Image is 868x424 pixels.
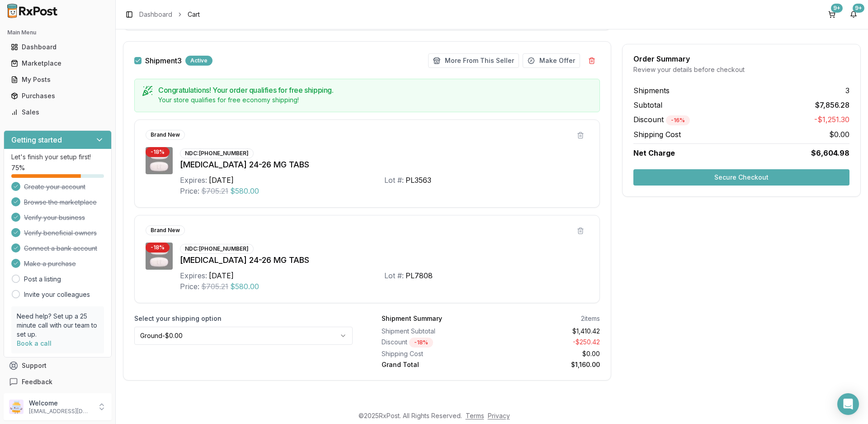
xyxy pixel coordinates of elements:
p: Let's finish your setup first! [11,152,104,162]
nav: breadcrumb [139,10,200,19]
img: Entresto 24-26 MG TABS [146,243,173,270]
div: Shipment Summary [382,314,442,323]
button: More From This Seller [428,53,519,68]
div: NDC: [PHONE_NUMBER] [180,244,254,254]
span: Shipments [633,85,670,96]
span: Browse the marketplace [24,198,97,207]
span: Shipment 3 [145,57,182,64]
a: Purchases [7,88,108,104]
div: [DATE] [209,175,234,186]
span: 3 [845,85,849,96]
a: Privacy [488,412,510,419]
div: Lot #: [384,270,404,281]
div: - 18 % [146,147,170,157]
div: Price: [180,281,199,292]
span: $705.21 [201,186,228,196]
a: Post a listing [24,275,61,284]
button: Dashboard [4,40,112,54]
span: $580.00 [230,281,259,292]
div: $1,410.42 [495,327,600,336]
div: Expires: [180,270,207,281]
a: Book a call [17,339,52,347]
h2: Main Menu [7,29,108,36]
button: Secure Checkout [633,169,849,186]
div: 2 items [581,314,600,323]
div: Marketplace [11,59,104,68]
button: 9+ [846,7,861,22]
div: My Posts [11,75,104,84]
span: Connect a bank account [24,244,97,253]
img: User avatar [9,400,24,414]
span: Net Charge [633,148,675,157]
img: Entresto 24-26 MG TABS [146,147,173,174]
a: My Posts [7,71,108,88]
span: Verify your business [24,213,85,222]
div: [MEDICAL_DATA] 24-26 MG TABS [180,254,589,267]
div: Open Intercom Messenger [837,393,859,415]
img: RxPost Logo [4,4,61,18]
span: Verify beneficial owners [24,229,97,238]
div: [MEDICAL_DATA] 24-26 MG TABS [180,158,589,171]
div: Shipment Subtotal [382,327,487,336]
div: Lot #: [384,175,404,186]
h5: Congratulations! Your order qualifies for free shipping. [158,86,592,94]
div: - 16 % [666,115,690,125]
span: $0.00 [829,129,849,140]
div: PL7808 [406,270,433,281]
a: Dashboard [7,39,108,55]
button: Purchases [4,89,112,103]
span: $6,604.98 [811,148,849,158]
div: PL3563 [406,175,431,186]
span: $580.00 [230,186,259,196]
div: Shipping Cost [382,349,487,358]
span: Discount [633,115,690,124]
a: Sales [7,104,108,120]
h3: Getting started [11,134,62,145]
a: Dashboard [139,10,172,19]
div: - 18 % [146,243,170,252]
div: Brand New [146,225,185,235]
button: Make Offer [523,53,580,68]
span: Shipping Cost [633,129,681,140]
div: 9+ [831,4,843,13]
a: Marketplace [7,55,108,71]
div: $0.00 [495,349,600,358]
div: $1,160.00 [495,360,600,369]
div: Sales [11,108,104,117]
label: Select your shipping option [134,314,353,323]
div: Your store qualifies for free economy shipping! [158,95,592,105]
a: Terms [466,412,484,419]
div: - $250.42 [495,338,600,348]
button: Support [4,357,112,374]
div: 9+ [853,4,864,13]
div: Dashboard [11,43,104,52]
div: [DATE] [209,270,234,281]
button: Feedback [4,374,112,390]
div: Brand New [146,130,185,140]
div: Price: [180,186,199,196]
button: Marketplace [4,56,112,71]
div: Review your details before checkout [633,65,849,74]
div: - 18 % [409,338,433,348]
span: Create your account [24,182,85,191]
p: [EMAIL_ADDRESS][DOMAIN_NAME] [29,408,92,415]
button: My Posts [4,72,112,87]
span: -$1,251.30 [814,114,849,125]
button: Sales [4,105,112,119]
span: 75 % [11,163,25,172]
p: Need help? Set up a 25 minute call with our team to set up. [17,312,99,339]
button: 9+ [825,7,839,22]
a: Invite your colleagues [24,290,90,299]
div: Purchases [11,91,104,100]
div: Grand Total [382,360,487,369]
div: Order Summary [633,55,849,62]
div: Discount [382,338,487,348]
span: Feedback [22,377,52,386]
div: NDC: [PHONE_NUMBER] [180,148,254,158]
div: Active [185,56,212,66]
span: $705.21 [201,281,228,292]
div: Expires: [180,175,207,186]
span: Subtotal [633,100,662,110]
span: $7,856.28 [815,100,849,110]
